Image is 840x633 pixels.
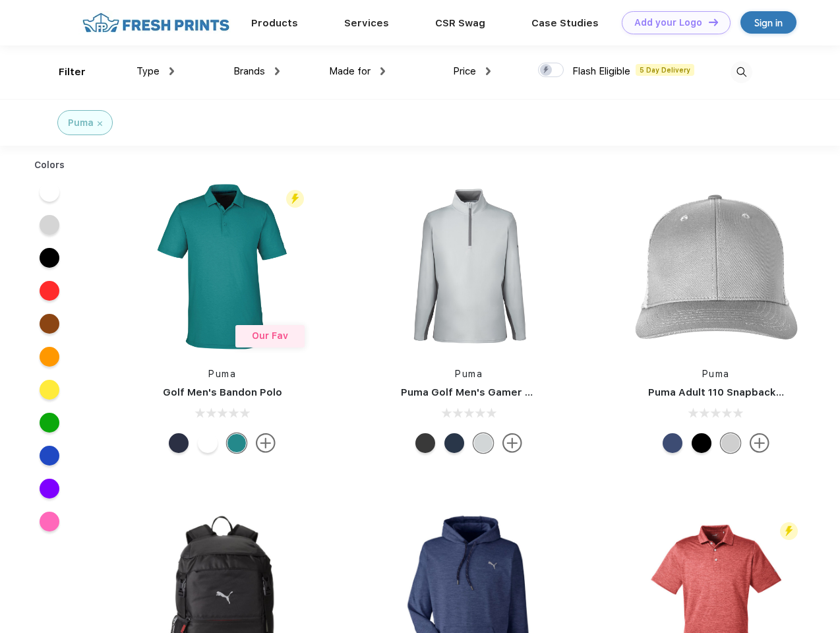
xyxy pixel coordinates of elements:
[401,386,609,398] a: Puma Golf Men's Gamer Golf Quarter-Zip
[636,64,694,76] span: 5 Day Delivery
[435,17,485,29] a: CSR Swag
[163,386,282,398] a: Golf Men's Bandon Polo
[709,18,718,26] img: DT
[233,65,265,77] span: Brands
[198,433,218,453] div: Bright White
[256,433,276,453] img: more.svg
[663,433,682,453] div: Peacoat Qut Shd
[24,158,75,172] div: Colors
[754,15,783,30] div: Sign in
[415,433,435,453] div: Puma Black
[780,522,798,540] img: flash_active_toggle.svg
[692,433,711,453] div: Pma Blk Pma Blk
[251,17,298,29] a: Products
[486,67,491,75] img: dropdown.png
[628,179,804,354] img: func=resize&h=266
[750,433,769,453] img: more.svg
[286,190,304,208] img: flash_active_toggle.svg
[208,369,236,379] a: Puma
[380,67,385,75] img: dropdown.png
[59,65,86,80] div: Filter
[169,433,189,453] div: Navy Blazer
[702,369,730,379] a: Puma
[275,67,280,75] img: dropdown.png
[329,65,371,77] span: Made for
[572,65,630,77] span: Flash Eligible
[634,17,702,28] div: Add your Logo
[381,179,556,354] img: func=resize&h=266
[98,121,102,126] img: filter_cancel.svg
[227,433,247,453] div: Green Lagoon
[78,11,233,34] img: fo%20logo%202.webp
[169,67,174,75] img: dropdown.png
[344,17,389,29] a: Services
[135,179,310,354] img: func=resize&h=266
[731,61,752,83] img: desktop_search.svg
[502,433,522,453] img: more.svg
[473,433,493,453] div: High Rise
[444,433,464,453] div: Navy Blazer
[136,65,160,77] span: Type
[252,330,288,341] span: Our Fav
[721,433,740,453] div: Quarry Brt Whit
[68,116,94,130] div: Puma
[455,369,483,379] a: Puma
[453,65,476,77] span: Price
[740,11,796,34] a: Sign in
